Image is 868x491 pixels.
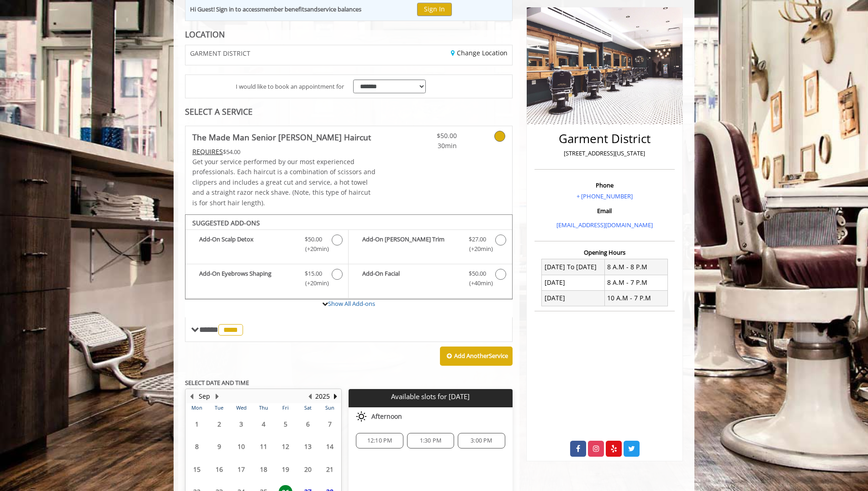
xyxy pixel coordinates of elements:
[315,391,330,401] button: 2025
[305,269,322,278] span: $15.00
[362,235,459,254] b: Add-On [PERSON_NAME] Trim
[185,29,225,40] b: LOCATION
[190,50,250,57] span: GARMENT DISTRICT
[577,192,633,200] a: + [PHONE_NUMBER]
[192,147,376,157] div: $54.00
[185,214,513,299] div: The Made Man Senior Barber Haircut Add-onS
[296,403,318,412] th: Sat
[356,411,367,422] img: afternoon slots
[192,131,371,144] b: The Made Man Senior [PERSON_NAME] Haircut
[440,347,513,366] button: Add AnotherService
[537,208,672,214] h3: Email
[332,391,339,401] button: Next Year
[190,269,344,290] label: Add-On Eyebrows Shaping
[353,269,507,290] label: Add-On Facial
[537,149,672,158] p: [STREET_ADDRESS][US_STATE]
[417,3,452,16] button: Sign In
[537,182,672,188] h3: Phone
[230,403,252,412] th: Wed
[352,393,508,400] p: Available slots for [DATE]
[542,290,605,306] td: [DATE]
[185,379,249,387] b: SELECT DATE AND TIME
[300,278,327,288] span: (+20min )
[469,235,486,244] span: $27.00
[356,433,403,448] div: 12:10 PM
[260,5,307,13] b: member benefits
[208,403,230,412] th: Tue
[362,269,459,288] b: Add-On Facial
[371,413,402,420] span: Afternoon
[604,259,667,275] td: 8 A.M - 8 P.M
[367,437,392,444] span: 12:10 PM
[535,249,675,256] h3: Opening Hours
[319,403,341,412] th: Sun
[542,275,605,290] td: [DATE]
[407,433,454,448] div: 1:30 PM
[542,259,605,275] td: [DATE] To [DATE]
[537,132,672,145] h2: Garment District
[188,391,195,401] button: Previous Month
[328,299,375,308] a: Show All Add-ons
[604,275,667,290] td: 8 A.M - 7 P.M
[275,403,296,412] th: Fri
[464,278,491,288] span: (+40min )
[318,5,361,13] b: service balances
[469,269,486,278] span: $50.00
[236,82,344,91] span: I would like to book an appointment for
[199,269,296,288] b: Add-On Eyebrows Shaping
[252,403,274,412] th: Thu
[604,290,667,306] td: 10 A.M - 7 P.M
[300,244,327,254] span: (+20min )
[199,391,210,401] button: Sep
[556,221,653,229] a: [EMAIL_ADDRESS][DOMAIN_NAME]
[190,235,344,256] label: Add-On Scalp Detox
[192,219,260,227] b: SUGGESTED ADD-ONS
[420,437,441,444] span: 1:30 PM
[190,5,361,14] div: Hi Guest! Sign in to access and
[192,147,223,156] span: This service needs some Advance to be paid before we block your appointment
[353,235,507,256] label: Add-On Beard Trim
[454,352,508,360] b: Add Another Service
[192,157,376,208] p: Get your service performed by our most experienced professionals. Each haircut is a combination o...
[464,244,491,254] span: (+20min )
[185,107,513,116] div: SELECT A SERVICE
[213,391,221,401] button: Next Month
[451,48,508,57] a: Change Location
[305,235,322,244] span: $50.00
[403,131,457,141] span: $50.00
[186,403,208,412] th: Mon
[199,235,296,254] b: Add-On Scalp Detox
[471,437,492,444] span: 3:00 PM
[403,141,457,151] span: 30min
[458,433,505,448] div: 3:00 PM
[306,391,313,401] button: Previous Year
